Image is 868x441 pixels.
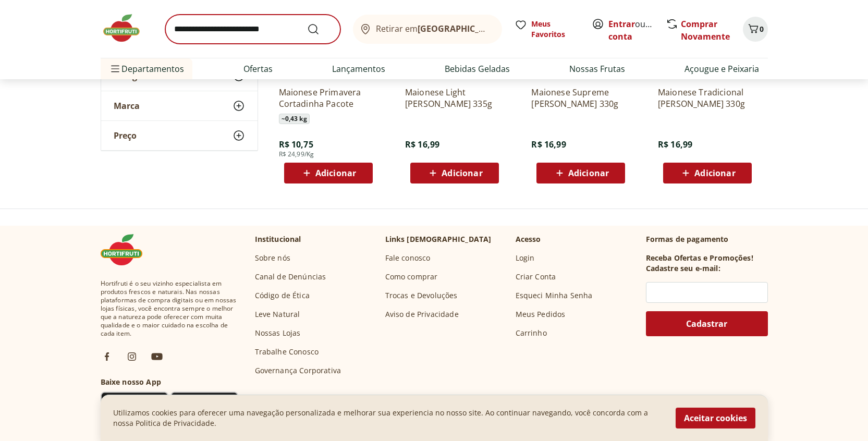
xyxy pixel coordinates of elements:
[385,290,458,301] a: Trocas e Devoluções
[279,114,310,124] span: ~ 0,43 kg
[255,290,310,301] a: Código de Ética
[279,139,313,150] span: R$ 10,75
[307,23,332,35] button: Submit Search
[101,91,258,120] button: Marca
[516,234,541,244] p: Acesso
[126,350,138,363] img: ig
[410,163,499,183] button: Adicionar
[315,169,356,177] span: Adicionar
[101,234,153,265] img: Hortifruti
[658,87,757,109] a: Maionese Tradicional [PERSON_NAME] 330g
[114,130,137,141] span: Preço
[243,63,273,75] a: Ofertas
[255,309,300,320] a: Leve Natural
[743,17,768,42] button: Carrinho
[442,169,482,177] span: Adicionar
[376,24,491,33] span: Retirar em
[646,253,753,263] h3: Receba Ofertas e Promoções!
[531,87,630,109] a: Maionese Supreme [PERSON_NAME] 330g
[405,87,504,109] a: Maionese Light [PERSON_NAME] 335g
[405,139,439,150] span: R$ 16,99
[516,272,556,282] a: Criar Conta
[531,19,579,40] span: Meus Favoritos
[109,56,121,81] button: Menu
[101,350,113,363] img: fb
[658,139,692,150] span: R$ 16,99
[101,121,258,150] button: Preço
[101,13,153,44] img: Hortifruti
[255,253,290,263] a: Sobre nós
[568,169,609,177] span: Adicionar
[608,18,635,30] a: Entrar
[255,328,301,338] a: Nossas Lojas
[353,15,502,44] button: Retirar em[GEOGRAPHIC_DATA]/[GEOGRAPHIC_DATA]
[170,391,238,412] img: App Store Icon
[279,87,378,109] a: Maionese Primavera Cortadinha Pacote
[385,253,431,263] a: Fale conosco
[516,309,566,320] a: Meus Pedidos
[284,163,373,183] button: Adicionar
[255,347,319,357] a: Trabalhe Conosco
[165,15,340,44] input: search
[385,272,438,282] a: Como comprar
[516,290,593,301] a: Esqueci Minha Senha
[418,23,593,34] b: [GEOGRAPHIC_DATA]/[GEOGRAPHIC_DATA]
[279,150,314,158] span: R$ 24,99/Kg
[608,18,666,42] a: Criar conta
[151,350,163,363] img: ytb
[531,139,566,150] span: R$ 16,99
[536,163,625,183] button: Adicionar
[646,263,720,274] h3: Cadastre seu e-mail:
[255,272,326,282] a: Canal de Denúncias
[109,56,184,81] span: Departamentos
[646,311,768,336] button: Cadastrar
[694,169,735,177] span: Adicionar
[255,365,341,376] a: Governança Corporativa
[684,63,759,75] a: Açougue e Peixaria
[608,18,655,43] span: ou
[101,279,238,338] span: Hortifruti é o seu vizinho especialista em produtos frescos e naturais. Nas nossas plataformas de...
[255,234,301,244] p: Institucional
[760,24,764,34] span: 0
[385,309,459,320] a: Aviso de Privacidade
[101,377,238,387] h3: Baixe nosso App
[646,234,768,244] p: Formas de pagamento
[113,408,663,428] p: Utilizamos cookies para oferecer uma navegação personalizada e melhorar sua experiencia no nosso ...
[569,63,625,75] a: Nossas Frutas
[515,19,579,40] a: Meus Favoritos
[676,408,755,428] button: Aceitar cookies
[663,163,752,183] button: Adicionar
[385,234,492,244] p: Links [DEMOGRAPHIC_DATA]
[101,391,168,412] img: Google Play Icon
[516,253,535,263] a: Login
[681,18,730,42] a: Comprar Novamente
[686,320,727,328] span: Cadastrar
[332,63,385,75] a: Lançamentos
[114,101,140,111] span: Marca
[516,328,547,338] a: Carrinho
[445,63,510,75] a: Bebidas Geladas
